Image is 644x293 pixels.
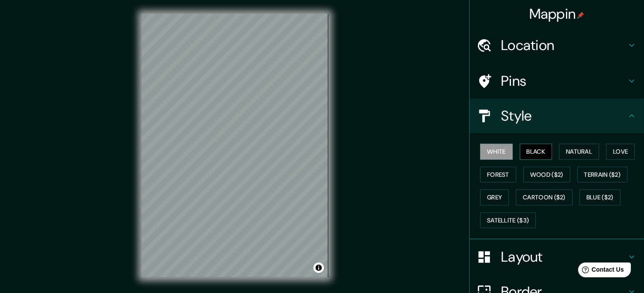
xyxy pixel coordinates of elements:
h4: Mappin [529,5,585,23]
h4: Layout [501,248,627,266]
h4: Location [501,37,627,54]
button: Blue ($2) [579,189,620,205]
button: Cartoon ($2) [516,189,572,205]
iframe: Help widget launcher [566,259,634,283]
div: Style [470,98,644,133]
button: Terrain ($2) [577,167,628,183]
button: Natural [559,144,599,160]
canvas: Map [142,14,328,277]
h4: Style [501,107,627,125]
div: Pins [470,64,644,98]
button: White [480,144,513,160]
button: Love [606,144,635,160]
div: Location [470,28,644,63]
h4: Pins [501,72,627,90]
div: Layout [470,239,644,274]
button: Wood ($2) [523,167,570,183]
img: pin-icon.png [577,12,584,19]
button: Forest [480,167,516,183]
button: Black [520,144,552,160]
button: Grey [480,189,509,205]
button: Satellite ($3) [480,212,536,229]
button: Toggle attribution [313,263,324,273]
